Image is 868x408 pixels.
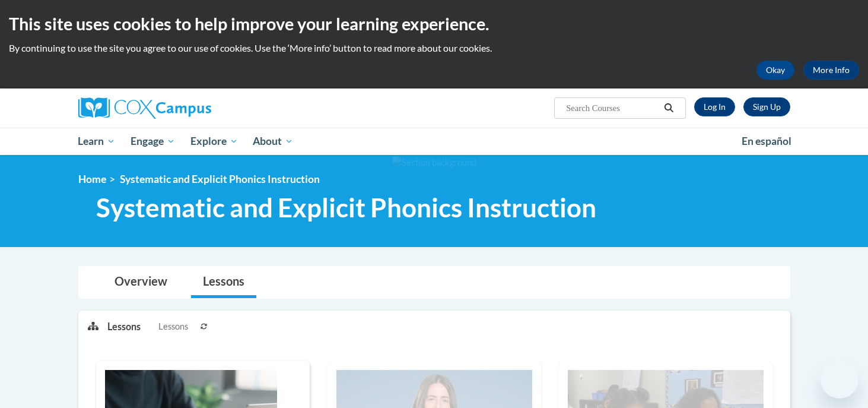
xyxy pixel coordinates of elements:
iframe: Button to launch messaging window [821,360,859,398]
span: Systematic and Explicit Phonics Instruction [96,192,596,223]
span: Explore [190,134,238,148]
a: About [245,128,301,155]
img: Cox Campus [78,97,211,119]
a: En español [734,129,799,154]
span: About [253,134,293,148]
a: Engage [123,128,183,155]
p: Lessons [107,320,141,333]
span: Learn [78,134,115,148]
a: Learn [71,128,123,155]
div: Main menu [61,128,808,155]
a: Log In [694,97,735,116]
span: En español [742,135,791,147]
img: Section background [392,156,476,169]
span: Lessons [158,320,188,333]
a: Home [78,173,106,185]
a: Register [743,97,790,116]
h2: This site uses cookies to help improve your learning experience. [9,12,859,36]
a: Cox Campus [78,97,304,119]
input: Search Courses [565,101,660,115]
a: Explore [183,128,246,155]
a: Overview [103,267,179,298]
button: Okay [756,61,794,80]
a: Lessons [191,267,256,298]
a: More Info [803,61,859,80]
span: Engage [131,134,175,148]
p: By continuing to use the site you agree to our use of cookies. Use the ‘More info’ button to read... [9,42,859,55]
span: Systematic and Explicit Phonics Instruction [120,173,320,185]
button: Search [660,101,678,115]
